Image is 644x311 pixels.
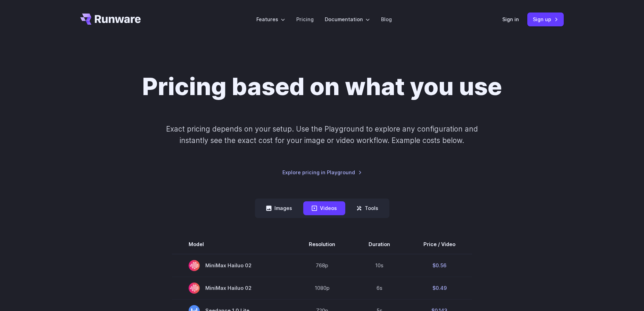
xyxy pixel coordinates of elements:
label: Features [256,15,285,23]
button: Videos [303,201,345,215]
th: Resolution [292,235,352,254]
span: MiniMax Hailuo 02 [189,283,275,294]
td: 6s [352,277,407,299]
button: Images [258,201,300,215]
a: Explore pricing in Playground [282,168,362,176]
td: 768p [292,254,352,277]
th: Duration [352,235,407,254]
td: 10s [352,254,407,277]
td: $0.49 [407,277,472,299]
th: Price / Video [407,235,472,254]
h1: Pricing based on what you use [142,72,502,101]
td: $0.56 [407,254,472,277]
span: MiniMax Hailuo 02 [189,260,275,271]
a: Sign in [502,15,519,23]
a: Sign up [527,12,564,26]
label: Documentation [325,15,370,23]
a: Pricing [296,15,314,23]
a: Go to / [80,14,141,25]
button: Tools [348,201,387,215]
a: Blog [381,15,392,23]
th: Model [172,235,292,254]
td: 1080p [292,277,352,299]
p: Exact pricing depends on your setup. Use the Playground to explore any configuration and instantl... [153,123,491,146]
